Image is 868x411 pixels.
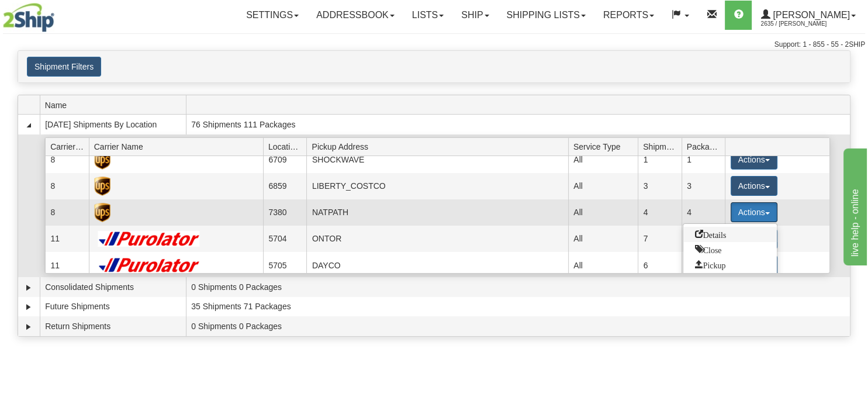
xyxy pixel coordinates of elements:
[263,173,307,199] td: 6859
[683,272,777,288] a: Zip and Download All Shipping Documents
[643,137,682,156] span: Shipments
[50,137,89,156] span: Carrier Id
[687,137,725,156] span: Packages
[94,150,110,170] img: UPS
[45,226,89,252] td: 11
[94,231,205,247] img: Purolator
[268,137,307,156] span: Location Id
[683,257,777,272] a: Request a carrier pickup
[3,40,865,50] div: Support: 1 - 855 - 55 - 2SHIP
[498,1,594,30] a: Shipping lists
[683,242,777,257] a: Close this group
[568,199,638,226] td: All
[770,10,850,20] span: [PERSON_NAME]
[452,1,497,30] a: Ship
[94,257,205,273] img: Purolator
[45,96,186,114] span: Name
[841,146,867,265] iframe: chat widget
[186,316,850,336] td: 0 Shipments 0 Packages
[94,203,110,222] img: UPS
[45,252,89,278] td: 11
[27,57,101,77] button: Shipment Filters
[573,137,638,156] span: Service Type
[638,252,682,278] td: 6
[594,1,663,30] a: Reports
[638,226,682,252] td: 7
[23,119,34,131] a: Collapse
[3,3,54,32] img: logo2635.jpg
[731,176,777,196] button: Actions
[568,173,638,199] td: All
[682,199,725,226] td: 4
[306,226,568,252] td: ONTOR
[40,277,186,297] td: Consolidated Shipments
[186,277,850,297] td: 0 Shipments 0 Packages
[23,301,34,313] a: Expand
[23,321,34,333] a: Expand
[263,146,307,172] td: 6709
[312,137,568,156] span: Pickup Address
[682,226,725,252] td: 7
[45,173,89,199] td: 8
[40,297,186,317] td: Future Shipments
[695,260,726,268] span: Pickup
[752,1,864,30] a: [PERSON_NAME] 2635 / [PERSON_NAME]
[40,316,186,336] td: Return Shipments
[94,137,264,156] span: Carrier Name
[306,252,568,278] td: DAYCO
[45,146,89,172] td: 8
[695,230,727,238] span: Details
[682,146,725,172] td: 1
[186,297,850,317] td: 35 Shipments 71 Packages
[306,146,568,172] td: SHOCKWAVE
[45,199,89,226] td: 8
[23,282,34,293] a: Expand
[186,115,850,134] td: 76 Shipments 111 Packages
[94,177,110,196] img: UPS
[9,7,108,21] div: live help - online
[568,252,638,278] td: All
[306,199,568,226] td: NATPATH
[263,226,307,252] td: 5704
[683,227,777,242] a: Go to Details view
[682,173,725,199] td: 3
[638,199,682,226] td: 4
[731,202,777,222] button: Actions
[682,252,725,278] td: 11
[695,245,722,253] span: Close
[731,150,777,170] button: Actions
[638,173,682,199] td: 3
[403,1,452,30] a: Lists
[263,199,307,226] td: 7380
[307,1,403,30] a: Addressbook
[237,1,307,30] a: Settings
[263,252,307,278] td: 5705
[638,146,682,172] td: 1
[568,226,638,252] td: All
[568,146,638,172] td: All
[40,115,186,134] td: [DATE] Shipments By Location
[306,173,568,199] td: LIBERTY_COSTCO
[760,18,848,30] span: 2635 / [PERSON_NAME]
